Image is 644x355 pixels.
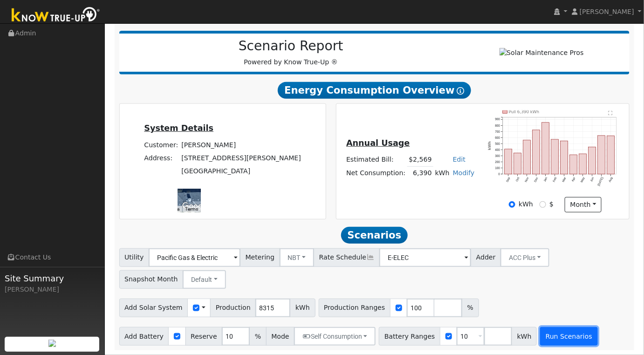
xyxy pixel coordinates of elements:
[495,166,500,170] text: 100
[180,200,211,212] img: Google
[124,38,458,67] div: Powered by Know True-Up ®
[290,299,315,317] span: kWh
[506,177,511,183] text: Sep
[266,327,295,346] span: Mode
[345,153,407,167] td: Estimated Bill:
[280,248,315,267] button: NBT
[495,154,500,157] text: 300
[183,270,226,289] button: Default
[48,340,56,347] img: retrieve
[180,164,303,177] td: [GEOGRAPHIC_DATA]
[609,111,613,116] text: 
[294,327,376,346] button: Self Consumption
[579,154,587,174] rect: onclick=""
[580,8,634,15] span: [PERSON_NAME]
[5,285,100,294] div: [PERSON_NAME]
[341,227,408,244] span: Scenarios
[561,141,568,174] rect: onclick=""
[185,327,223,346] span: Reserve
[495,160,500,164] text: 200
[407,166,433,180] td: 6,390
[512,327,537,346] span: kWh
[210,299,256,317] span: Production
[249,327,266,346] span: %
[524,177,530,183] text: Nov
[346,138,410,148] u: Annual Usage
[185,206,198,212] a: Terms (opens in new tab)
[607,136,615,175] rect: onclick=""
[551,139,559,174] rect: onclick=""
[453,169,475,177] a: Modify
[180,138,303,151] td: [PERSON_NAME]
[119,327,169,346] span: Add Battery
[571,177,577,183] text: Apr
[143,138,180,151] td: Customer:
[509,109,540,114] text: Pull 6,390 kWh
[570,155,577,175] rect: onclick=""
[379,327,440,346] span: Battery Ranges
[598,136,605,174] rect: onclick=""
[543,177,548,183] text: Jan
[119,270,184,289] span: Snapshot Month
[509,201,515,208] input: kWh
[240,248,280,267] span: Metering
[608,177,614,183] text: Aug
[552,177,557,183] text: Feb
[495,130,500,133] text: 700
[565,197,602,213] button: month
[180,151,303,164] td: [STREET_ADDRESS][PERSON_NAME]
[462,299,479,317] span: %
[457,87,465,95] i: Show Help
[314,248,380,267] span: Rate Schedule
[495,142,500,145] text: 500
[542,123,549,174] rect: onclick=""
[471,248,501,267] span: Adder
[7,5,105,26] img: Know True-Up
[5,272,100,285] span: Site Summary
[514,153,521,175] rect: onclick=""
[499,172,500,176] text: 0
[515,177,520,182] text: Oct
[540,201,546,208] input: $
[495,136,500,139] text: 600
[149,248,240,267] input: Select a Utility
[495,148,500,151] text: 400
[580,177,586,184] text: May
[144,123,213,133] u: System Details
[278,82,471,99] span: Energy Consumption Overview
[505,149,512,174] rect: onclick=""
[487,142,492,150] text: kWh
[534,177,539,183] text: Dec
[495,124,500,127] text: 800
[495,118,500,121] text: 900
[500,48,584,58] img: Solar Maintenance Pros
[590,177,595,183] text: Jun
[562,177,567,183] text: Mar
[407,153,433,167] td: $2,569
[549,199,554,209] label: $
[180,200,211,212] a: Open this area in Google Maps (opens a new window)
[589,147,596,174] rect: onclick=""
[119,299,188,317] span: Add Solar System
[379,248,471,267] input: Select a Rate Schedule
[433,166,451,180] td: kWh
[319,299,391,317] span: Production Ranges
[453,156,466,163] a: Edit
[597,177,604,187] text: [DATE]
[519,199,533,209] label: kWh
[500,248,549,267] button: ACC Plus
[129,38,453,54] h2: Scenario Report
[345,166,407,180] td: Net Consumption:
[533,130,540,174] rect: onclick=""
[119,248,150,267] span: Utility
[523,140,531,174] rect: onclick=""
[540,327,597,346] button: Run Scenarios
[143,151,180,164] td: Address:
